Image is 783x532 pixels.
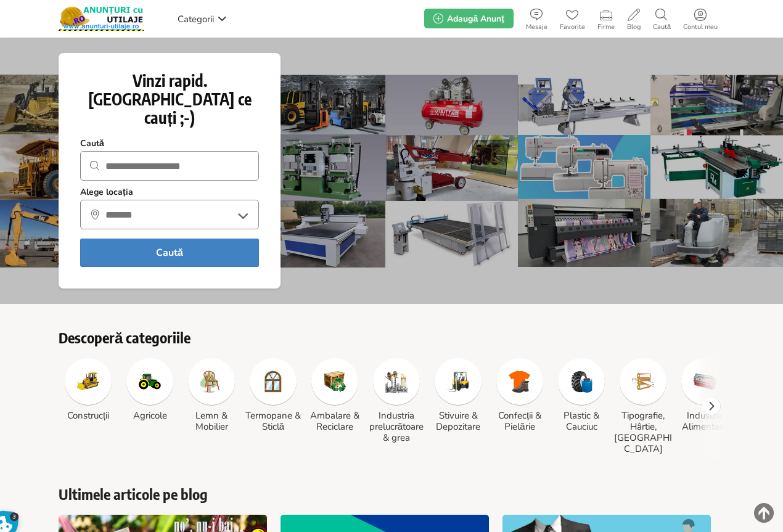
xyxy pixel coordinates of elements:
[621,6,647,31] a: Blog
[262,370,284,393] img: Termopane & Sticlă
[447,13,504,25] span: Adaugă Anunț
[59,329,724,346] h2: Descoperă categoriile
[120,358,179,421] a: Agricole Agricole
[367,358,426,443] a: Industria prelucrătoare & grea Industria prelucrătoare & grea
[675,410,734,432] h3: Industria Alimentară
[509,370,531,393] img: Confecții & Pielărie
[324,370,346,393] img: Ambalare & Reciclare
[80,138,104,149] strong: Caută
[182,358,241,432] a: Lemn & Mobilier Lemn & Mobilier
[10,512,19,522] span: 3
[677,23,724,31] span: Contul meu
[552,358,611,432] a: Plastic & Cauciuc Plastic & Cauciuc
[385,370,408,393] img: Industria prelucrătoare & grea
[178,13,214,25] span: Categorii
[139,370,161,393] img: Agricole
[570,370,592,393] img: Plastic & Cauciuc
[200,370,223,393] img: Lemn & Mobilier
[621,23,647,31] span: Blog
[591,6,621,31] a: Firme
[554,23,591,31] span: Favorite
[632,370,654,393] img: Tipografie, Hârtie, Carton
[80,239,259,267] button: Caută
[428,410,488,432] h3: Stivuire & Depozitare
[174,9,230,28] a: Categorii
[424,9,513,28] a: Adaugă Anunț
[591,23,621,31] span: Firme
[520,6,554,31] a: Mesaje
[647,23,677,31] span: Caută
[59,358,118,421] a: Construcții Construcții
[552,410,611,432] h3: Plastic & Cauciuc
[305,410,364,432] h3: Ambalare & Reciclare
[305,358,364,432] a: Ambalare & Reciclare Ambalare & Reciclare
[613,410,673,454] h3: Tipografie, Hârtie, [GEOGRAPHIC_DATA]
[754,503,774,523] img: scroll-to-top.png
[647,6,677,31] a: Caută
[59,485,724,502] a: Ultimele articole pe blog
[490,410,549,432] h3: Confecții & Pielărie
[182,410,241,432] h3: Lemn & Mobilier
[554,6,591,31] a: Favorite
[428,358,488,432] a: Stivuire & Depozitare Stivuire & Depozitare
[244,358,303,432] a: Termopane & Sticlă Termopane & Sticlă
[490,358,549,432] a: Confecții & Pielărie Confecții & Pielărie
[59,6,144,31] img: Anunturi-Utilaje.RO
[80,187,133,198] strong: Alege locația
[677,6,724,31] a: Contul meu
[367,410,426,443] h3: Industria prelucrătoare & grea
[120,410,179,421] h3: Agricole
[447,370,469,393] img: Stivuire & Depozitare
[77,370,99,393] img: Construcții
[675,358,734,432] a: Industria Alimentară Industria Alimentară
[244,410,303,432] h3: Termopane & Sticlă
[613,358,673,454] a: Tipografie, Hârtie, Carton Tipografie, Hârtie, [GEOGRAPHIC_DATA]
[59,410,118,421] h3: Construcții
[520,23,554,31] span: Mesaje
[80,72,259,127] h1: Vinzi rapid. [GEOGRAPHIC_DATA] ce cauți ;-)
